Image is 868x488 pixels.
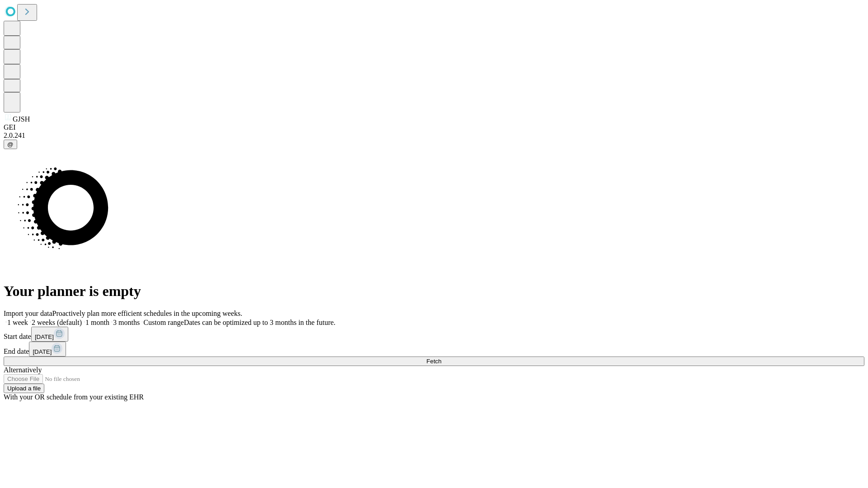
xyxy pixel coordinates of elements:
span: 2 weeks (default) [32,319,82,326]
span: 3 months [113,319,140,326]
span: Dates can be optimized up to 3 months in the future. [184,319,335,326]
span: Proactively plan more efficient schedules in the upcoming weeks. [52,310,242,317]
span: 1 month [85,319,109,326]
span: Custom range [143,319,184,326]
button: Fetch [4,357,864,366]
span: With your OR schedule from your existing EHR [4,393,144,401]
div: End date [4,342,864,357]
span: [DATE] [33,348,52,355]
button: Upload a file [4,384,44,393]
button: [DATE] [31,327,68,342]
span: Fetch [426,358,441,365]
span: 1 week [7,319,28,326]
button: @ [4,140,17,149]
div: Start date [4,327,864,342]
span: Import your data [4,310,52,317]
span: [DATE] [35,333,54,340]
span: @ [7,141,14,148]
h1: Your planner is empty [4,283,864,300]
span: Alternatively [4,366,42,374]
div: 2.0.241 [4,131,864,140]
div: GEI [4,123,864,131]
button: [DATE] [29,342,66,357]
span: GJSH [13,115,30,123]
